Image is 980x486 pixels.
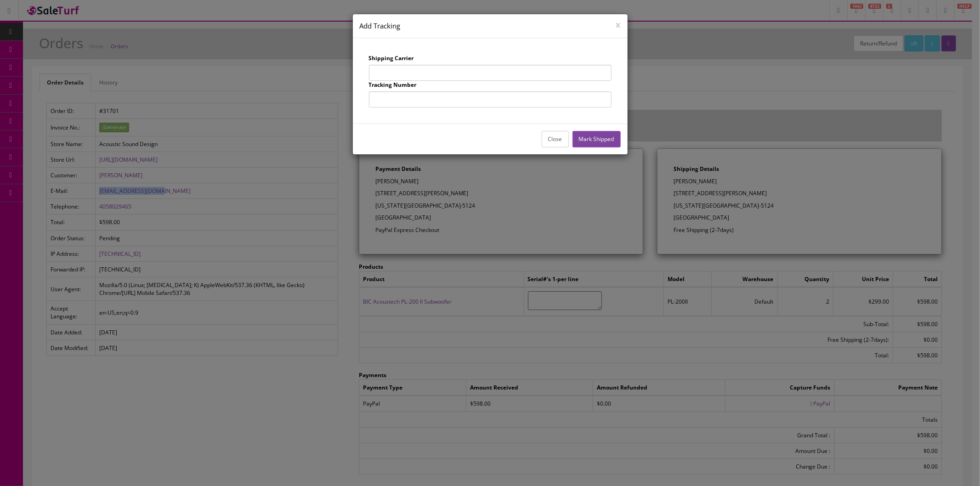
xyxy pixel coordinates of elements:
label: Tracking Number [369,81,417,89]
label: Shipping Carrier [369,54,414,62]
h4: Add Tracking [360,21,621,31]
button: Mark Shipped [572,131,621,147]
button: x [616,20,621,28]
button: Close [542,131,569,147]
